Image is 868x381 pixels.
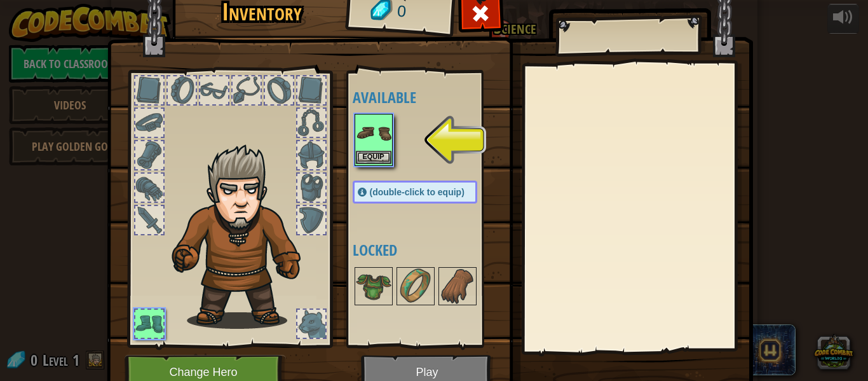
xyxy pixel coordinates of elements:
[353,242,503,258] h4: Locked
[398,268,433,304] img: portrait.png
[356,115,391,151] img: portrait.png
[166,144,322,329] img: hair_m2.png
[353,89,503,106] h4: Available
[440,268,475,304] img: portrait.png
[356,151,391,164] button: Equip
[356,268,391,304] img: portrait.png
[370,187,465,197] span: (double-click to equip)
